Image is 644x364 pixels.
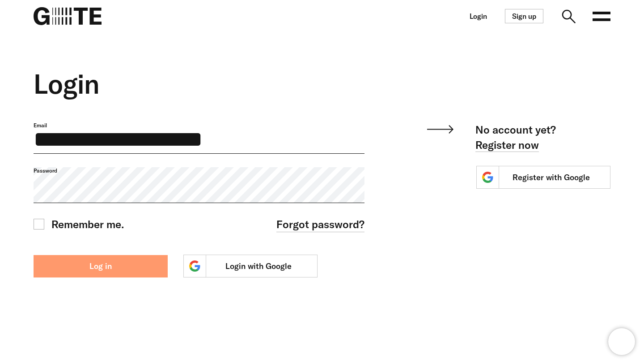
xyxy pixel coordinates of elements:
[34,167,364,174] label: Password
[608,328,635,355] iframe: Brevo live chat
[51,217,124,232] span: Remember me.
[34,255,168,277] button: Log in
[427,122,453,134] img: svg+xml;base64,PHN2ZyB4bWxucz0iaHR0cDovL3d3dy53My5vcmcvMjAwMC9zdmciIHdpZHRoPSI1OS42MTYiIGhlaWdodD...
[475,138,539,152] a: Register now
[34,219,44,230] input: Remember me.
[276,217,364,232] a: Forgot password?
[470,13,487,20] a: Login
[34,68,364,100] h2: Login
[34,7,102,25] img: G=TE
[453,122,556,152] p: No account yet?
[476,166,610,189] a: Register with Google
[183,255,318,277] a: Login with Google
[505,9,543,23] a: Sign up
[34,122,364,129] label: Email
